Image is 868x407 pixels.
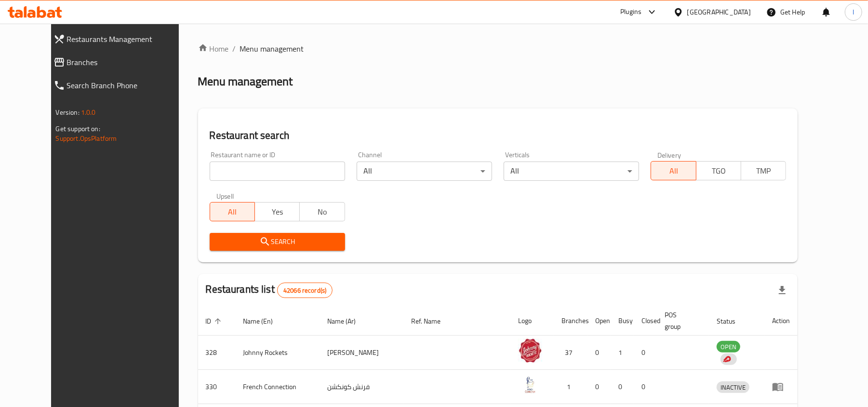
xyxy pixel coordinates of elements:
th: Logo [510,306,554,336]
td: 0 [634,336,657,370]
div: INACTIVE [717,381,749,393]
div: Export file [771,279,794,302]
span: Search Branch Phone [67,80,188,91]
span: Name (En) [243,315,286,327]
td: [PERSON_NAME] [320,336,403,370]
td: 0 [611,370,634,404]
span: INACTIVE [717,382,749,393]
li: / [233,43,236,54]
div: Total records count [277,283,333,298]
span: All [655,164,692,178]
th: Open [588,306,611,336]
a: Support.OpsPlatform [56,132,117,145]
label: Upsell [216,192,234,199]
td: 328 [198,336,236,370]
span: 1.0.0 [81,106,96,119]
td: French Connection [236,370,320,404]
span: Yes [259,205,296,219]
th: Branches [554,306,588,336]
div: [GEOGRAPHIC_DATA] [687,7,751,17]
h2: Restaurant search [210,128,787,143]
a: Search Branch Phone [46,74,196,97]
span: Menu management [240,43,304,54]
span: Restaurants Management [67,33,188,45]
button: Yes [254,202,300,221]
span: TMP [745,164,782,178]
th: Busy [611,306,634,336]
td: 330 [198,370,236,404]
span: OPEN [717,341,740,353]
span: Name (Ar) [327,315,368,327]
button: Search [210,233,345,251]
div: OPEN [717,341,740,353]
div: Plugins [620,6,641,18]
a: Branches [46,51,196,74]
span: Branches [67,56,188,68]
td: 1 [611,336,634,370]
span: POS group [665,309,697,332]
td: فرنش كونكشن [320,370,403,404]
span: TGO [700,164,737,178]
button: No [299,202,345,221]
span: Ref. Name [411,315,453,327]
button: All [651,161,696,180]
span: Get support on: [56,122,100,135]
span: No [304,205,341,219]
a: Restaurants Management [46,27,196,51]
button: TMP [741,161,786,180]
img: Johnny Rockets [518,339,542,363]
span: All [214,205,251,219]
h2: Restaurants list [206,282,333,298]
div: Indicates that the vendor menu management has been moved to DH Catalog service [721,353,737,365]
td: 0 [588,336,611,370]
a: Home [198,43,229,54]
img: delivery hero logo [722,355,731,364]
button: TGO [696,161,741,180]
div: Menu [772,381,790,393]
img: French Connection [518,373,542,397]
td: 0 [588,370,611,404]
th: Action [764,306,798,336]
div: All [357,162,492,181]
td: 0 [634,370,657,404]
span: Version: [56,106,80,119]
span: Status [717,315,748,327]
td: 37 [554,336,588,370]
nav: breadcrumb [198,43,798,54]
label: Delivery [657,151,681,158]
input: Search for restaurant name or ID.. [210,162,345,181]
th: Closed [634,306,657,336]
td: 1 [554,370,588,404]
div: All [504,162,639,181]
h2: Menu management [198,74,293,89]
span: 42066 record(s) [278,286,332,295]
button: All [210,202,255,221]
span: l [853,7,854,17]
td: Johnny Rockets [236,336,320,370]
span: ID [206,315,224,327]
span: Search [217,236,337,248]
